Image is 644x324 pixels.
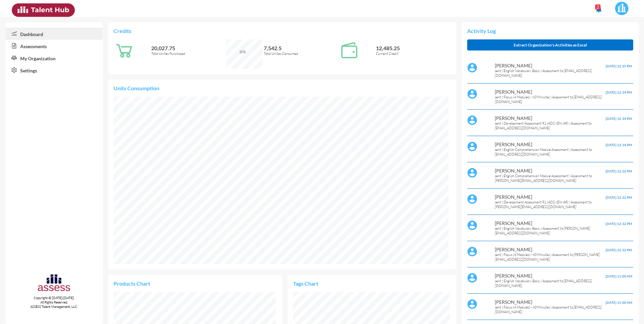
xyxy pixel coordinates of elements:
p: sent ( English Vocabulary Basic ) Assessment to [EMAIL_ADDRESS][DOMAIN_NAME] [495,68,606,78]
span: [DATE] 12:32 PM [606,169,632,173]
span: [DATE] 12:34 PM [606,143,632,147]
img: default%20profile%20image.svg [467,247,477,257]
p: Products Chart [114,280,195,287]
p: [PERSON_NAME] [495,273,606,279]
a: Assessments [5,40,103,52]
p: 20,027.75 [151,45,226,51]
p: Tags Chart [293,280,372,287]
span: [DATE] 12:34 PM [606,117,632,121]
p: 12,485.25 [376,45,451,51]
a: Settings [5,64,103,76]
p: Current Credit [376,51,451,56]
p: [PERSON_NAME] [495,168,606,173]
p: sent ( English Vocabulary Basic ) Assessment to [EMAIL_ADDRESS][DOMAIN_NAME] [495,279,606,288]
p: [PERSON_NAME] [495,141,606,147]
img: assesscompany-logo.png [37,273,71,294]
span: [DATE] 12:35 PM [606,64,632,68]
p: sent ( Focus (4 Modules) - 60 Minutes ) Assessment to [PERSON_NAME][EMAIL_ADDRESS][DOMAIN_NAME] [495,252,606,262]
img: default%20profile%20image.svg [467,89,477,99]
span: [DATE] 12:32 PM [606,248,632,252]
p: [PERSON_NAME] [495,220,606,226]
img: default%20profile%20image.svg [467,115,477,125]
p: sent ( English Vocabulary Basic ) Assessment to [PERSON_NAME][EMAIL_ADDRESS][DOMAIN_NAME] [495,226,606,235]
span: [DATE] 12:34 PM [606,90,632,94]
button: Extract Organization's Activities as Excel [467,39,633,51]
img: default%20profile%20image.svg [467,194,477,204]
img: default%20profile%20image.svg [467,273,477,283]
p: [PERSON_NAME] [495,63,606,68]
p: Units Consumption [114,85,451,91]
div: 2 [595,4,601,10]
span: [DATE] 11:00 AM [606,300,632,304]
p: sent ( Development Assessment R1 (ADS) (EN/AR) ) Assessment to [EMAIL_ADDRESS][DOMAIN_NAME] [495,121,606,130]
span: [DATE] 12:32 PM [606,195,632,199]
img: default%20profile%20image.svg [467,299,477,309]
p: sent ( Development Assessment R1 (ADS) (EN/AR) ) Assessment to [PERSON_NAME][EMAIL_ADDRESS][DOMAI... [495,200,606,209]
p: Copyright © [DATE]-[DATE]. All Rights Reserved. ASSESS Talent Management, LLC. [5,296,103,309]
p: sent ( Focus (4 Modules) - 60 Minutes ) Assessment to [EMAIL_ADDRESS][DOMAIN_NAME] [495,95,606,104]
span: [DATE] 12:32 PM [606,222,632,226]
p: [PERSON_NAME] [495,299,606,305]
img: default%20profile%20image.svg [467,168,477,178]
p: Total Unites Consumed [264,51,339,56]
p: Activity Log [467,28,633,34]
p: Credits [114,28,451,34]
p: sent ( Focus (4 Modules) - 60 Minutes ) Assessment to [EMAIL_ADDRESS][DOMAIN_NAME] [495,305,606,314]
p: [PERSON_NAME] [495,247,606,252]
mat-icon: notifications [595,5,603,13]
img: default%20profile%20image.svg [467,141,477,152]
p: [PERSON_NAME] [495,89,606,95]
img: default%20profile%20image.svg [467,220,477,230]
p: sent ( English Comprehension Module Assessment ) Assessment to [PERSON_NAME][EMAIL_ADDRESS][DOMAI... [495,173,606,183]
p: [PERSON_NAME] [495,115,606,121]
p: 7,542.5 [264,45,339,51]
a: Dashboard [5,28,103,40]
p: [PERSON_NAME] [495,194,606,200]
p: Total Unites Purchased [151,51,226,56]
a: My Organization [5,52,103,64]
img: default%20profile%20image.svg [467,63,477,73]
span: [DATE] 11:00 AM [606,274,632,278]
p: sent ( English Comprehension Module Assessment ) Assessment to [EMAIL_ADDRESS][DOMAIN_NAME] [495,147,606,157]
span: 38% [239,50,246,54]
